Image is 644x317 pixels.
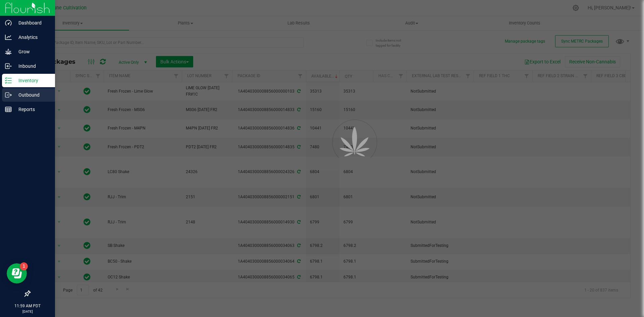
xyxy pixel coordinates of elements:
[12,33,52,41] p: Analytics
[20,262,28,270] iframe: Resource center unread badge
[3,303,52,309] p: 11:59 AM PDT
[5,19,12,26] inline-svg: Dashboard
[12,62,52,70] p: Inbound
[12,105,52,113] p: Reports
[5,77,12,84] inline-svg: Inventory
[7,263,27,283] iframe: Resource center
[5,63,12,69] inline-svg: Inbound
[12,48,52,56] p: Grow
[12,76,52,85] p: Inventory
[5,48,12,55] inline-svg: Grow
[12,91,52,99] p: Outbound
[5,34,12,41] inline-svg: Analytics
[3,309,52,314] p: [DATE]
[5,92,12,98] inline-svg: Outbound
[5,106,12,113] inline-svg: Reports
[12,19,52,27] p: Dashboard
